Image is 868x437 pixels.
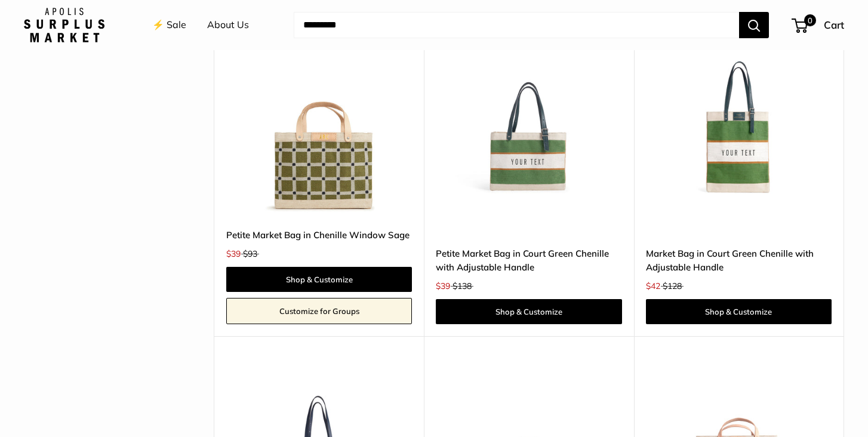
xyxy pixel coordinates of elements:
[793,16,844,35] a: 0 Cart
[453,281,472,291] span: $138
[663,281,682,291] span: $128
[207,16,249,34] a: About Us
[436,247,621,275] a: Petite Market Bag in Court Green Chenille with Adjustable Handle
[436,299,621,324] a: Shop & Customize
[226,298,412,324] a: Customize for Groups
[226,30,412,216] a: Petite Market Bag in Chenille Window SagePetite Market Bag in Chenille Window Sage
[646,30,832,216] a: description_Our very first Chenille-Jute Market bagMarket Bag in Court Green Chenille with Adjust...
[294,12,739,38] input: Search...
[24,8,104,42] img: Apolis: Surplus Market
[226,267,412,292] a: Shop & Customize
[824,19,844,31] span: Cart
[804,14,816,26] span: 0
[646,281,660,291] span: $42
[739,12,769,38] button: Search
[226,30,412,216] img: Petite Market Bag in Chenille Window Sage
[646,30,832,216] img: description_Our very first Chenille-Jute Market bag
[152,16,186,34] a: ⚡️ Sale
[436,30,621,216] img: description_Our very first Chenille-Jute Market bag
[226,248,241,259] span: $39
[243,248,257,259] span: $93
[436,281,450,291] span: $39
[646,299,832,324] a: Shop & Customize
[436,30,621,216] a: description_Our very first Chenille-Jute Market bagdescription_Adjustable Handles for whatever mo...
[646,247,832,275] a: Market Bag in Court Green Chenille with Adjustable Handle
[226,228,412,242] a: Petite Market Bag in Chenille Window Sage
